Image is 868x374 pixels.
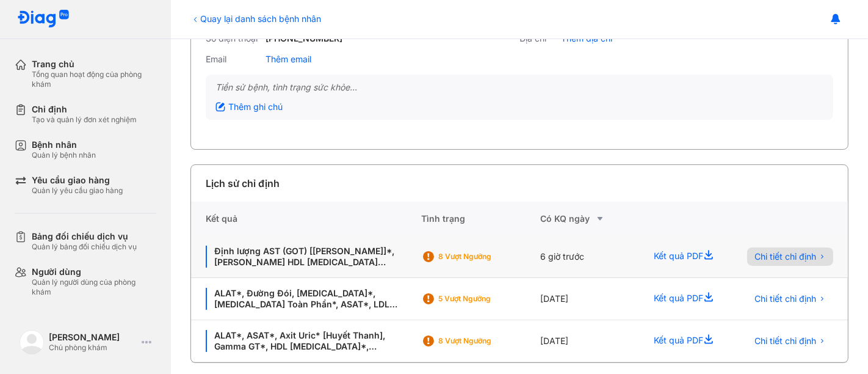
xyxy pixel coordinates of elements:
button: Chi tiết chỉ định [747,248,833,266]
span: Chi tiết chỉ định [754,251,816,262]
div: 8 Vượt ngưỡng [438,252,536,262]
div: Quản lý yêu cầu giao hàng [32,186,123,196]
div: Email [206,54,261,65]
div: Kết quả PDF [639,320,732,362]
div: Kết quả PDF [639,236,732,278]
div: Thêm email [266,54,311,65]
div: [DATE] [541,320,639,362]
button: Chi tiết chỉ định [747,332,833,350]
div: Người dùng [32,266,156,277]
div: Chủ phòng khám [49,343,137,353]
div: Kết quả [191,202,421,236]
div: 6 giờ trước [541,236,639,278]
div: Có KQ ngày [541,211,639,226]
span: Chi tiết chỉ định [754,293,816,304]
div: Tạo và quản lý đơn xét nghiệm [32,115,137,125]
img: logo [20,330,44,354]
div: Bệnh nhân [32,139,96,150]
div: Quay lại danh sách bệnh nhân [190,12,321,25]
div: Quản lý bệnh nhân [32,150,96,160]
div: ALAT*, Đường Đói, [MEDICAL_DATA]*, [MEDICAL_DATA] Toàn Phần*, ASAT*, LDL [MEDICAL_DATA] [MEDICAL_... [206,288,407,310]
span: Chi tiết chỉ định [754,335,816,346]
div: 8 Vượt ngưỡng [438,336,536,346]
img: logo [17,10,70,29]
div: Lịch sử chỉ định [206,176,280,191]
div: [PERSON_NAME] [49,332,137,343]
div: Yêu cầu giao hàng [32,175,123,186]
div: [DATE] [541,278,639,320]
div: 5 Vượt ngưỡng [438,294,536,304]
div: Tổng quan hoạt động của phòng khám [32,70,156,89]
div: Tình trạng [421,202,541,236]
div: Kết quả PDF [639,278,732,320]
div: Thêm ghi chú [215,101,283,112]
div: Bảng đối chiếu dịch vụ [32,231,137,242]
div: Định lượng AST (GOT) [[PERSON_NAME]]*, [PERSON_NAME] HDL [MEDICAL_DATA] [Huyết Thanh]*, Định lượn... [206,246,407,268]
div: Quản lý người dùng của phòng khám [32,277,156,297]
div: Quản lý bảng đối chiếu dịch vụ [32,242,137,252]
div: ALAT*, ASAT*, Axit Uric* [Huyết Thanh], Gamma GT*, HDL [MEDICAL_DATA]*, [MEDICAL_DATA]*, [MEDICAL... [206,330,407,352]
div: Trang chủ [32,59,156,70]
button: Chi tiết chỉ định [747,290,833,308]
div: Chỉ định [32,104,137,115]
div: Tiền sử bệnh, tình trạng sức khỏe... [215,82,823,93]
